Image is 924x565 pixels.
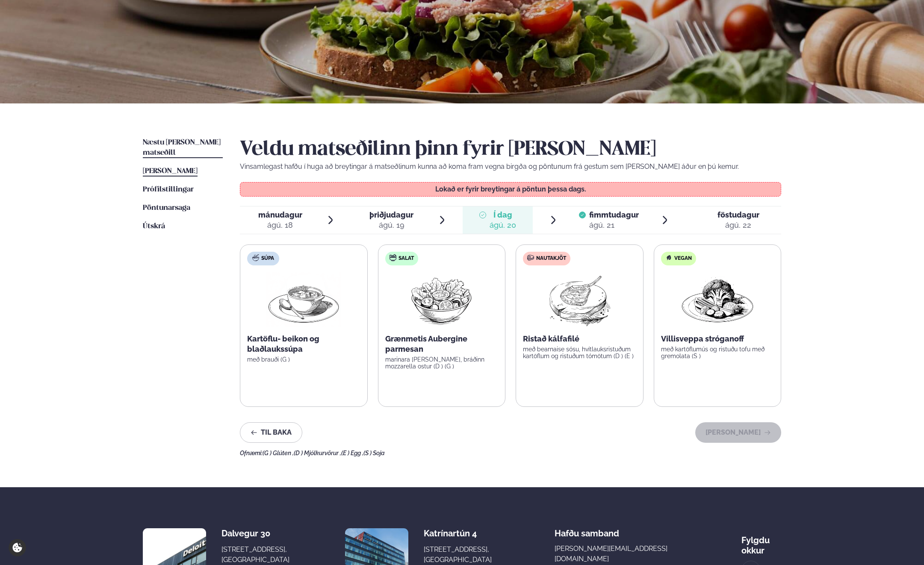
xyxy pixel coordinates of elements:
[263,450,294,456] span: (G ) Glúten ,
[143,168,198,175] span: [PERSON_NAME]
[240,422,302,443] button: Til baka
[143,138,223,158] a: Næstu [PERSON_NAME] matseðill
[369,210,413,219] span: þriðjudagur
[249,186,773,193] p: Lokað er fyrir breytingar á pöntun þessa dags.
[527,254,534,261] img: beef.svg
[143,204,190,212] span: Pöntunarsaga
[258,220,302,230] div: ágú. 18
[258,210,302,219] span: mánudagur
[661,346,774,359] p: með kartöflumús og ristuðu tofu með gremolata (S )
[695,422,781,443] button: [PERSON_NAME]
[252,254,259,261] img: soup.svg
[661,334,774,344] p: Villisveppa stróganoff
[536,255,566,262] span: Nautakjöt
[589,220,639,230] div: ágú. 21
[589,210,639,219] span: fimmtudagur
[247,334,360,354] p: Kartöflu- beikon og blaðlaukssúpa
[143,139,221,156] span: Næstu [PERSON_NAME] matseðill
[143,185,194,195] a: Prófílstillingar
[266,272,341,327] img: Soup.png
[341,450,363,456] span: (E ) Egg ,
[385,334,499,354] p: Grænmetis Aubergine parmesan
[369,220,413,230] div: ágú. 19
[741,528,781,556] div: Fylgdu okkur
[240,450,781,456] div: Ofnæmi:
[221,528,289,539] div: Dalvegur 30
[143,221,165,232] a: Útskrá
[555,521,619,539] span: Hafðu samband
[490,220,516,230] div: ágú. 20
[240,162,781,172] p: Vinsamlegast hafðu í huga að breytingar á matseðlinum kunna að koma fram vegna birgða og pöntunum...
[680,272,755,327] img: Vegan.png
[9,539,26,556] a: Cookie settings
[143,186,194,193] span: Prófílstillingar
[424,528,492,539] div: Katrínartún 4
[143,166,198,177] a: [PERSON_NAME]
[404,272,479,327] img: Salad.png
[542,272,617,327] img: Lamb-Meat.png
[247,356,360,363] p: með brauði (G )
[424,544,492,565] div: [STREET_ADDRESS], [GEOGRAPHIC_DATA]
[385,356,499,370] p: marinara [PERSON_NAME], bráðinn mozzarella ostur (D ) (G )
[555,544,679,564] a: [PERSON_NAME][EMAIL_ADDRESS][DOMAIN_NAME]
[143,223,165,230] span: Útskrá
[523,346,636,359] p: með bearnaise sósu, hvítlauksristuðum kartöflum og ristuðum tómötum (D ) (E )
[674,255,692,262] span: Vegan
[717,220,759,230] div: ágú. 22
[261,255,274,262] span: Súpa
[240,138,781,162] h2: Veldu matseðilinn þinn fyrir [PERSON_NAME]
[490,210,516,220] span: Í dag
[390,254,396,261] img: salad.svg
[399,255,414,262] span: Salat
[221,544,289,565] div: [STREET_ADDRESS], [GEOGRAPHIC_DATA]
[523,334,636,344] p: Ristað kálfafilé
[665,254,672,261] img: Vegan.svg
[717,210,759,219] span: föstudagur
[363,450,385,456] span: (S ) Soja
[143,203,190,213] a: Pöntunarsaga
[294,450,341,456] span: (D ) Mjólkurvörur ,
